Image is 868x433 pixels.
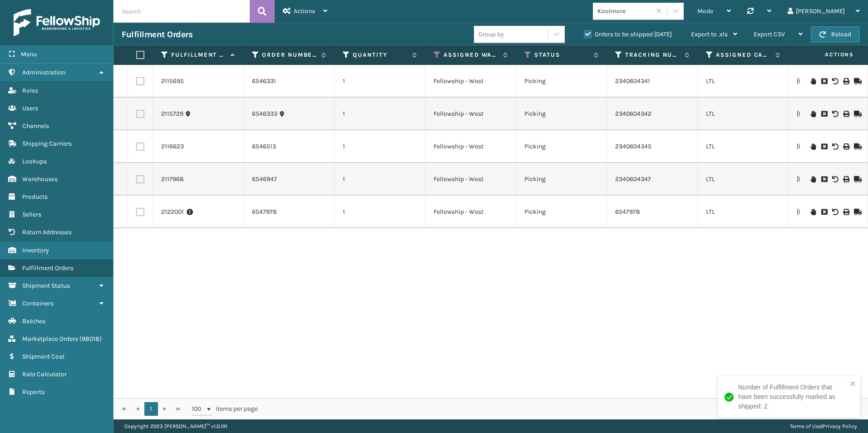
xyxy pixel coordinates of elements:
[810,78,816,84] i: On Hold
[607,130,698,163] td: 2340604345
[22,69,65,76] span: Administration
[832,143,838,150] i: Void BOL
[22,157,47,165] span: Lookups
[21,50,37,58] span: Menu
[810,111,816,117] i: On Hold
[335,196,425,228] td: 1
[821,143,827,150] i: Cancel Fulfillment Order
[161,77,184,86] a: 2115695
[843,209,848,215] i: Print BOL
[854,143,859,150] i: Mark as Shipped
[832,111,838,117] i: Void BOL
[607,65,698,98] td: 2340604341
[691,30,728,38] span: Export to .xls
[161,175,184,184] a: 2117968
[516,196,607,228] td: Picking
[335,130,425,163] td: 1
[607,163,698,196] td: 2340604347
[122,29,192,40] h3: Fulfillment Orders
[22,264,74,272] span: Fulfillment Orders
[854,78,859,84] i: Mark as Shipped
[850,380,856,389] button: close
[22,388,44,396] span: Reports
[22,353,64,360] span: Shipment Cost
[854,176,859,182] i: Mark as Shipped
[22,175,58,183] span: Warehouses
[821,111,827,117] i: Cancel Fulfillment Order
[335,65,425,98] td: 1
[14,9,100,36] img: logo
[171,51,226,59] label: Fulfillment Order Id
[425,130,516,163] td: Fellowship - West
[698,163,789,196] td: LTL
[144,402,158,416] a: 1
[754,30,785,38] span: Export CSV
[161,207,184,216] a: 2122001
[22,122,49,130] span: Channels
[192,404,205,413] span: 100
[252,77,276,86] a: 6546331
[607,98,698,130] td: 2340604342
[698,130,789,163] td: LTL
[22,140,72,148] span: Shipping Carriers
[597,6,651,16] div: Koolmore
[810,143,816,150] i: On Hold
[821,209,827,215] i: Cancel Fulfillment Order
[832,78,838,84] i: Void BOL
[810,176,816,182] i: On Hold
[252,207,277,216] a: 6547978
[698,98,789,130] td: LTL
[625,51,680,59] label: Tracking Number
[843,176,848,182] i: Print BOL
[854,209,859,215] i: Mark as Shipped
[444,51,498,59] label: Assigned Warehouse
[698,65,789,98] td: LTL
[843,143,848,150] i: Print BOL
[192,402,258,416] span: items per page
[22,193,48,201] span: Products
[810,209,816,215] i: On Hold
[854,111,859,117] i: Mark as Shipped
[425,163,516,196] td: Fellowship - West
[22,211,41,218] span: Sellers
[425,196,516,228] td: Fellowship - West
[353,51,408,59] label: Quantity
[425,98,516,130] td: Fellowship - West
[738,383,847,411] div: Number of Fulfillment Orders that have been successfully marked as shipped: 2.
[584,30,672,38] label: Orders to be shipped [DATE]
[22,300,54,307] span: Containers
[124,419,227,433] p: Copyright 2023 [PERSON_NAME]™ v 1.0.191
[843,111,848,117] i: Print BOL
[832,176,838,182] i: Void BOL
[22,282,70,290] span: Shipment Status
[22,335,78,343] span: Marketplace Orders
[335,163,425,196] td: 1
[252,142,276,151] a: 6546513
[843,78,848,84] i: Print BOL
[79,335,102,343] span: ( 98018 )
[478,30,504,39] div: Group by
[294,7,315,15] span: Actions
[22,87,38,94] span: Roles
[335,98,425,130] td: 1
[516,98,607,130] td: Picking
[22,246,49,254] span: Inventory
[811,26,860,43] button: Reload
[161,142,184,151] a: 2116623
[271,404,858,413] div: 1 - 5 of 5 items
[698,196,789,228] td: LTL
[252,175,277,184] a: 6546947
[821,78,827,84] i: Cancel Fulfillment Order
[425,65,516,98] td: Fellowship - West
[716,51,771,59] label: Assigned Carrier Service
[796,47,859,62] span: Actions
[534,51,589,59] label: Status
[262,51,317,59] label: Order Number
[161,109,183,118] a: 2115729
[516,163,607,196] td: Picking
[516,65,607,98] td: Picking
[697,7,713,15] span: Mode
[22,104,38,112] span: Users
[516,130,607,163] td: Picking
[22,317,45,325] span: Batches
